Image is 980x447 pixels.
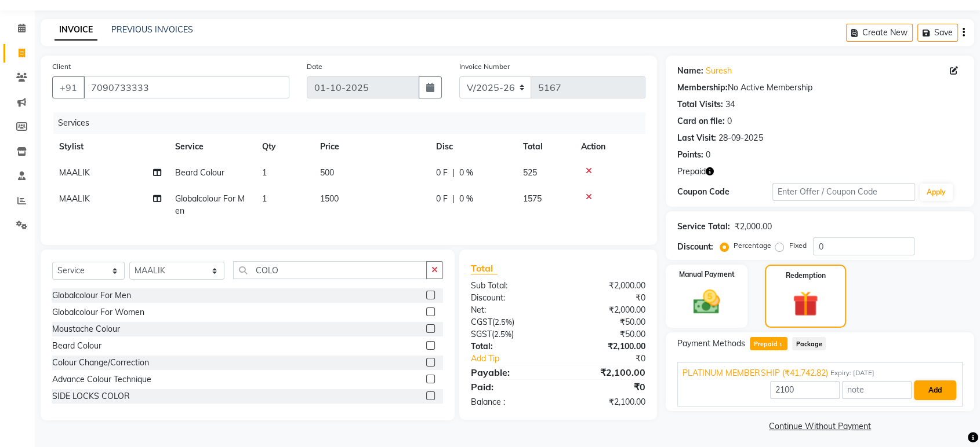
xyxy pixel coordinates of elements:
[677,241,713,253] div: Discount:
[320,193,339,204] span: 1500
[111,24,193,35] a: PREVIOUS INVOICES
[471,262,498,274] span: Total
[574,134,645,160] th: Action
[462,280,558,292] div: Sub Total:
[462,380,558,394] div: Paid:
[558,292,655,304] div: ₹0
[574,353,654,365] div: ₹0
[429,134,516,160] th: Disc
[436,193,448,205] span: 0 F
[718,132,763,144] div: 28-09-2025
[668,420,972,433] a: Continue Without Payment
[830,368,874,378] span: Expiry: [DATE]
[52,340,101,352] div: Beard Colour
[706,149,710,161] div: 0
[462,316,558,328] div: ( )
[734,240,771,251] label: Percentage
[727,115,732,127] div: 0
[55,20,97,41] a: INVOICE
[677,166,706,178] span: Prepaid
[168,134,255,160] th: Service
[52,390,130,402] div: SIDE LOCKS COLOR
[52,306,144,318] div: Globalcolour For Women
[914,380,956,400] button: Add
[558,340,655,353] div: ₹2,100.00
[59,193,90,204] span: MAALIK
[735,221,771,233] div: ₹2,000.00
[778,342,784,349] span: 1
[255,134,313,160] th: Qty
[558,396,655,408] div: ₹2,100.00
[462,340,558,353] div: Total:
[685,287,728,317] img: _cash.svg
[523,167,537,178] span: 525
[558,316,655,328] div: ₹50.00
[459,193,473,205] span: 0 %
[471,317,492,327] span: CGST
[84,76,289,98] input: Search by Name/Mobile/Email/Code
[677,82,963,94] div: No Active Membership
[494,329,511,339] span: 2.5%
[772,183,915,201] input: Enter Offer / Coupon Code
[677,149,703,161] div: Points:
[462,396,558,408] div: Balance :
[677,115,725,127] div: Card on file:
[262,167,267,178] span: 1
[679,269,735,280] label: Manual Payment
[320,167,334,178] span: 500
[462,304,558,316] div: Net:
[523,193,542,204] span: 1575
[462,353,574,365] a: Add Tip
[471,329,492,339] span: SGST
[750,337,787,350] span: Prepaid
[233,261,427,279] input: Search or Scan
[516,134,574,160] th: Total
[52,373,151,386] div: Advance Colour Technique
[462,292,558,304] div: Discount:
[789,240,806,251] label: Fixed
[785,270,825,281] label: Redemption
[677,221,730,233] div: Service Total:
[920,184,953,201] button: Apply
[792,337,826,350] span: Package
[53,112,654,134] div: Services
[459,61,510,72] label: Invoice Number
[558,304,655,316] div: ₹2,000.00
[558,328,655,340] div: ₹50.00
[313,134,429,160] th: Price
[677,98,723,111] div: Total Visits:
[452,167,455,179] span: |
[846,24,913,42] button: Create New
[677,82,728,94] div: Membership:
[462,365,558,379] div: Payable:
[785,288,826,320] img: _gift.svg
[495,317,512,327] span: 2.5%
[452,193,455,205] span: |
[52,134,168,160] th: Stylist
[52,357,149,369] div: Colour Change/Correction
[725,98,735,111] div: 34
[262,193,267,204] span: 1
[677,65,703,77] div: Name:
[175,193,245,216] span: Globalcolour For Men
[842,381,912,399] input: note
[558,380,655,394] div: ₹0
[52,323,120,335] div: Moustache Colour
[59,167,90,178] span: MAALIK
[459,167,473,179] span: 0 %
[706,65,732,77] a: Suresh
[677,186,772,198] div: Coupon Code
[52,61,71,72] label: Client
[52,76,85,98] button: +91
[677,338,745,350] span: Payment Methods
[558,280,655,292] div: ₹2,000.00
[558,365,655,379] div: ₹2,100.00
[770,381,840,399] input: Amount
[917,24,958,42] button: Save
[462,328,558,340] div: ( )
[683,367,827,379] span: PLATINUM MEMBERSHIP (₹41,742.82)
[436,167,448,179] span: 0 F
[175,167,224,178] span: Beard Colour
[52,290,131,302] div: Globalcolour For Men
[307,61,322,72] label: Date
